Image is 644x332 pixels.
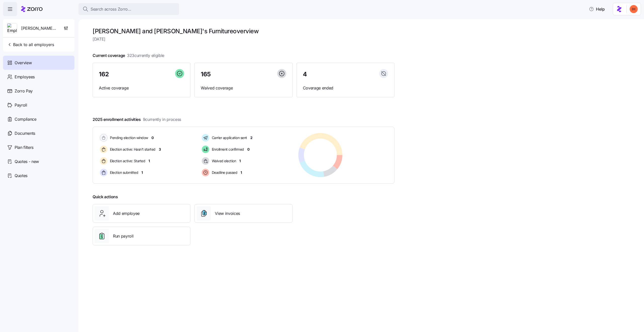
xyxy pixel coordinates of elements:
span: Current coverage [93,52,164,59]
span: Deadline passed [210,170,237,175]
span: Quotes [15,173,27,179]
span: Quick actions [93,194,118,200]
a: Quotes [3,169,74,183]
span: 0 [151,135,154,140]
span: Documents [15,130,35,137]
a: Payroll [3,98,74,112]
img: Employer logo [7,23,17,34]
span: 1 [239,158,241,163]
span: Add employee [113,210,140,217]
span: 162 [99,71,109,77]
span: Search across Zorro... [91,6,131,12]
span: Waived election [210,158,236,163]
a: Zorro Pay [3,84,74,98]
span: 1 [148,158,150,163]
span: Active coverage [99,85,184,91]
button: Search across Zorro... [78,3,179,15]
a: Plan filters [3,140,74,154]
span: 0 [247,147,250,152]
span: Help [589,6,605,12]
span: 1 [141,170,143,175]
span: 4 [303,71,307,77]
h1: [PERSON_NAME] and [PERSON_NAME]'s Furniture overview [93,27,394,35]
span: Compliance [15,116,36,122]
span: Run payroll [113,233,133,239]
span: 323 currently eligible [127,52,164,59]
span: Enrollment confirmed [210,147,244,152]
button: Back to all employers [5,40,56,50]
span: [DATE] [93,36,394,42]
span: 165 [201,71,211,77]
span: 9 currently in process [143,116,181,123]
span: Election submitted [108,170,138,175]
span: [PERSON_NAME] and [PERSON_NAME]'s Furniture [21,25,57,31]
a: Compliance [3,112,74,126]
button: Help [585,4,609,14]
span: Carrier application sent [210,135,247,140]
span: Election active: Hasn't started [108,147,155,152]
a: Overview [3,56,74,70]
span: 2 [250,135,253,140]
span: 2025 enrollment activities [93,116,181,123]
span: 3 [159,147,161,152]
span: Election active: Started [108,158,145,163]
span: Waived coverage [201,85,286,91]
span: Zorro Pay [15,88,33,94]
span: Plan filters [15,144,33,151]
span: Quotes - new [15,158,39,165]
span: Coverage ended [303,85,388,91]
span: Payroll [15,102,27,108]
span: Employees [15,74,35,80]
a: Documents [3,126,74,140]
span: Overview [15,60,32,66]
span: View invoices [215,210,240,217]
img: f3711480c2c985a33e19d88a07d4c111 [630,5,638,13]
span: Pending election window [108,135,148,140]
a: Employees [3,70,74,84]
span: Back to all employers [7,42,54,48]
a: Quotes - new [3,154,74,169]
span: 1 [240,170,242,175]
